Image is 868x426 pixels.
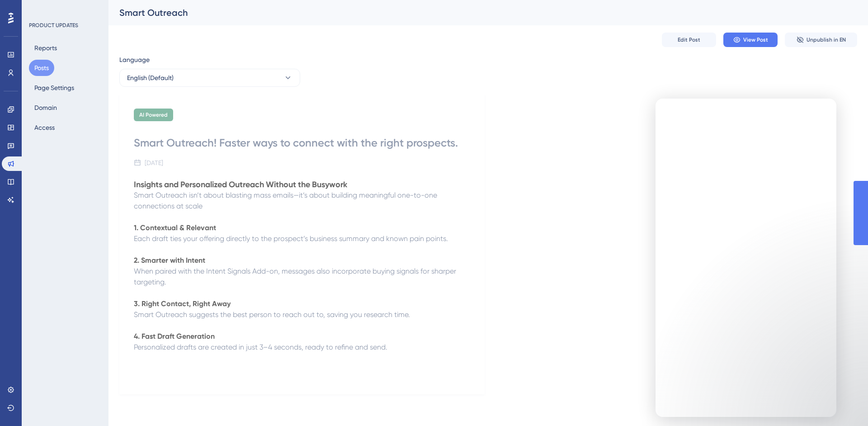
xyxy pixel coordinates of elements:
[119,6,835,19] div: Smart Outreach
[830,390,857,417] iframe: UserGuiding AI Assistant Launcher
[29,119,60,136] button: Access
[29,99,62,116] button: Domain
[29,40,62,56] button: Reports
[134,332,215,341] strong: 4. Fast Draft Generation
[656,99,836,417] iframe: Intercom live chat
[662,33,716,47] button: Edit Post
[134,136,470,150] div: Smart Outreach! Faster ways to connect with the right prospects.
[134,234,448,243] span: Each draft ties your offering directly to the prospect’s business summary and known pain points.
[134,256,205,265] strong: 2. Smarter with Intent
[134,180,347,189] strong: Insights and Personalized Outreach Without the Busywork
[743,36,768,43] span: View Post
[134,343,387,351] span: Personalized drafts are created in just 3–4 seconds, ready to refine and send.
[119,69,300,87] button: English (Default)
[134,310,410,319] span: Smart Outreach suggests the best person to reach out to, saving you research time.
[29,60,54,76] button: Posts
[145,157,163,168] div: [DATE]
[134,109,173,121] div: AI Powered
[134,299,231,308] strong: 3. Right Contact, Right Away
[134,267,458,286] span: When paired with the Intent Signals Add-on, messages also incorporate buying signals for sharper ...
[29,22,78,29] div: PRODUCT UPDATES
[678,36,700,43] span: Edit Post
[807,36,846,43] span: Unpublish in EN
[723,33,778,47] button: View Post
[119,54,150,65] span: Language
[134,191,439,210] span: Smart Outreach isn’t about blasting mass emails—it’s about building meaningful one-to-one connect...
[29,80,80,96] button: Page Settings
[785,33,857,47] button: Unpublish in EN
[127,72,174,83] span: English (Default)
[134,223,216,232] strong: 1. Contextual & Relevant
